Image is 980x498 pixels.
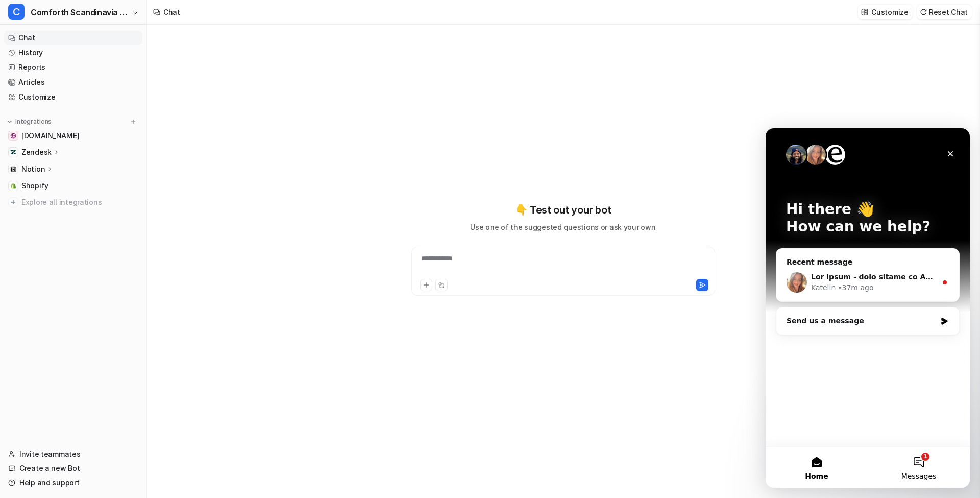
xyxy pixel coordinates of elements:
img: Notion [10,166,16,172]
a: Chat [4,31,142,45]
a: Invite teammates [4,447,142,461]
p: 👇 Test out your bot [515,202,611,218]
span: Shopify [21,181,48,191]
img: Zendesk [10,149,16,155]
a: comforth.dk[DOMAIN_NAME] [4,129,142,143]
span: Comforth Scandinavia [GEOGRAPHIC_DATA] [31,5,129,19]
p: Integrations [15,117,52,126]
a: Explore all integrations [4,195,142,209]
img: explore all integrations [8,197,18,207]
a: Articles [4,75,142,89]
img: customize [861,8,868,16]
p: Use one of the suggested questions or ask your own [470,222,655,232]
button: Integrations [4,116,55,127]
a: History [4,45,142,60]
a: Create a new Bot [4,461,142,476]
button: Customize [858,5,912,19]
img: reset [920,8,927,16]
img: expand menu [6,118,13,125]
span: Explore all integrations [21,194,138,210]
p: Notion [21,164,45,174]
a: ShopifyShopify [4,179,142,193]
div: Chat [163,7,180,17]
button: Reset Chat [917,5,972,19]
img: Shopify [10,183,16,189]
img: menu_add.svg [130,118,137,125]
iframe: Intercom live chat [766,128,970,488]
span: C [8,4,24,20]
img: comforth.dk [10,133,16,139]
a: Customize [4,90,142,104]
p: Zendesk [21,147,52,157]
span: [DOMAIN_NAME] [21,131,79,141]
a: Help and support [4,476,142,490]
a: Reports [4,60,142,75]
p: Customize [871,7,908,17]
